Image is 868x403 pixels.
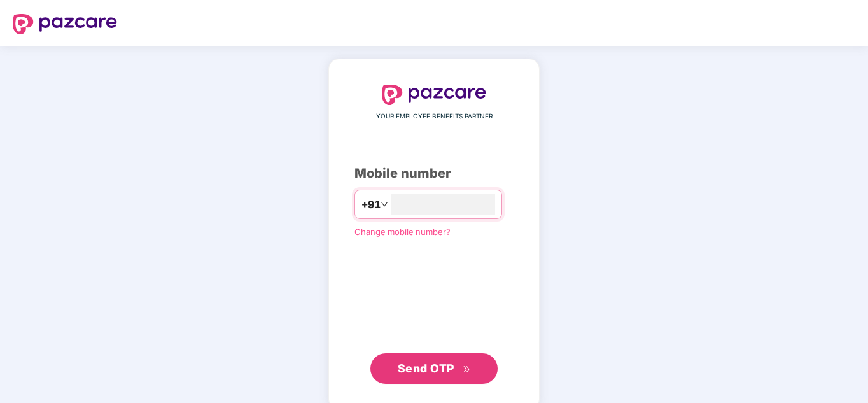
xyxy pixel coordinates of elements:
div: Mobile number [354,164,514,183]
a: Change mobile number? [354,227,451,237]
span: down [381,201,388,208]
span: Send OTP [398,362,454,375]
button: Send OTPdouble-right [370,353,498,384]
span: +91 [361,197,381,213]
img: logo [13,14,117,34]
span: YOUR EMPLOYEE BENEFITS PARTNER [376,111,493,122]
span: double-right [463,365,471,374]
img: logo [382,85,486,105]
